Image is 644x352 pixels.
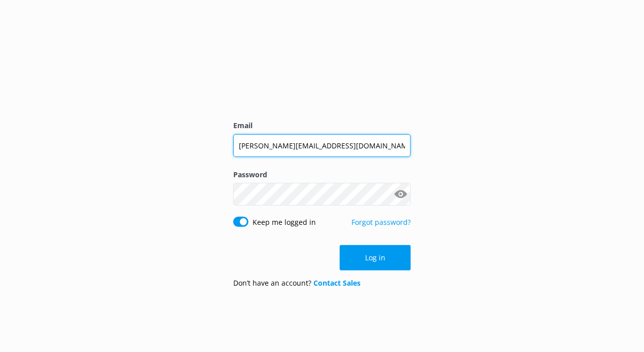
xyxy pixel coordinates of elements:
label: Password [233,169,411,180]
button: Log in [340,245,411,270]
input: user@emailaddress.com [233,134,411,157]
a: Contact Sales [313,278,361,288]
a: Forgot password? [351,217,411,227]
p: Don’t have an account? [233,278,361,289]
label: Email [233,120,411,131]
label: Keep me logged in [253,217,316,228]
button: Show password [390,184,411,205]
